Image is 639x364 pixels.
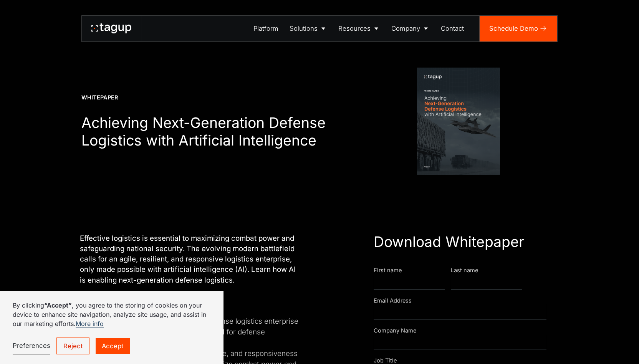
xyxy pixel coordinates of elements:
a: More info [76,320,104,328]
div: Contact [441,24,464,33]
div: Whitepaper [81,94,334,101]
h1: Achieving Next-Generation Defense Logistics with Artificial Intelligence [81,114,334,149]
a: Preferences [13,338,50,354]
div: Email Address [374,297,546,305]
a: Accept [96,338,130,354]
div: Schedule Demo [489,24,538,33]
a: Solutions [284,16,333,41]
div: Solutions [290,24,318,33]
div: Last name [451,266,522,275]
div: Download Whitepaper [374,233,546,251]
a: Reject [56,338,89,354]
a: Company [386,16,435,41]
a: Platform [248,16,284,41]
div: Company Name [374,327,546,335]
div: First name [374,266,445,275]
p: Effective logistics is essential to maximizing combat power and safeguarding national security. T... [80,233,300,285]
a: Resources [333,16,386,41]
div: Company [391,24,420,33]
p: By clicking , you agree to the storing of cookies on your device to enhance site navigation, anal... [13,301,211,328]
img: Whitepaper Cover [417,68,500,175]
strong: “Accept” [44,301,72,309]
div: Platform [253,24,278,33]
a: Schedule Demo [480,16,557,41]
a: Contact [435,16,470,41]
div: Resources [338,24,371,33]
